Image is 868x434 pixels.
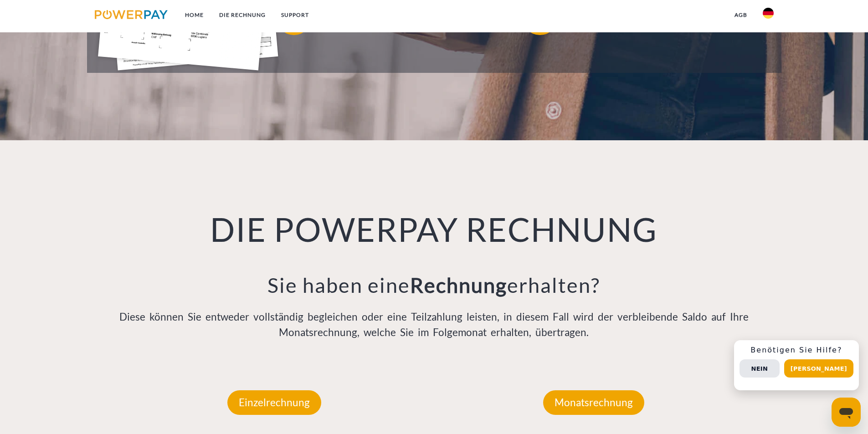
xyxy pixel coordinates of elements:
button: [PERSON_NAME] [784,359,853,378]
a: SUPPORT [273,7,317,23]
a: agb [727,7,755,23]
h1: DIE POWERPAY RECHNUNG [115,209,754,250]
button: Nein [740,359,780,378]
h3: Benötigen Sie Hilfe? [740,346,853,355]
p: Monatsrechnung [543,390,644,415]
img: de [763,8,774,19]
img: logo-powerpay.svg [95,10,168,19]
iframe: Schaltfläche zum Öffnen des Messaging-Fensters [832,398,861,427]
p: Diese können Sie entweder vollständig begleichen oder eine Teilzahlung leisten, in diesem Fall wi... [115,309,754,340]
p: Einzelrechnung [227,390,321,415]
b: Rechnung [410,273,507,297]
h3: Sie haben eine erhalten? [115,272,754,298]
a: DIE RECHNUNG [211,7,273,23]
a: Home [177,7,211,23]
div: Schnellhilfe [734,340,859,390]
